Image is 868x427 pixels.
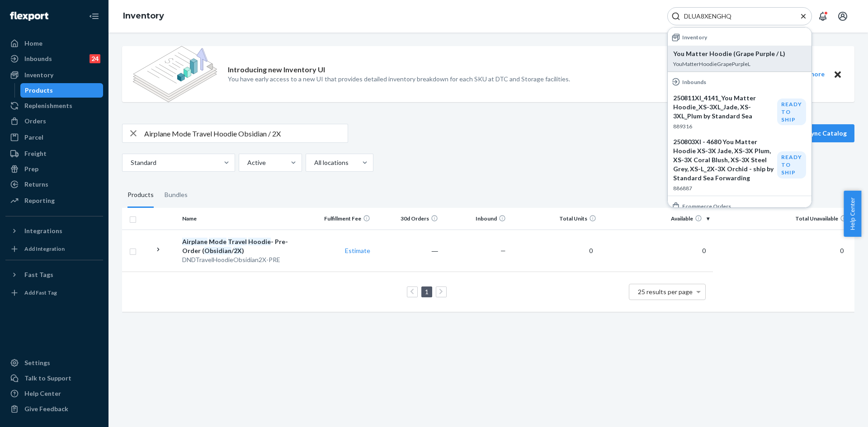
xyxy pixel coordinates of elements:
[777,99,806,125] div: Ready to ship
[123,11,164,21] a: Inventory
[209,238,226,245] em: Mode
[836,247,847,254] span: 0
[24,149,47,158] div: Freight
[500,247,506,254] span: —
[228,238,247,245] em: Travel
[5,402,103,416] button: Give Feedback
[24,180,48,189] div: Returns
[374,230,442,272] td: ―
[24,70,53,80] div: Inventory
[24,389,61,398] div: Help Center
[5,68,103,82] a: Inventory
[600,208,713,230] th: Available
[698,247,709,254] span: 0
[182,237,302,255] div: - Pre-Order ( / )
[182,255,302,264] div: DNDTravelHoodieObsidian2X-PRE
[24,101,72,110] div: Replenishments
[799,12,808,21] button: Close Search
[673,137,777,183] p: 250803XI - 4680 You Matter Hoodie XS-3X Jade, XS-3X Plum, XS-3X Coral Blush, XS-3X Steel Grey, XS...
[5,52,103,66] a: Inbounds24
[442,208,509,230] th: Inbound
[673,94,777,121] p: 250811XI_4141_You Matter Hoodie_XS-3XL_Jade, XS-3XL_Plum by Standard Sea
[5,267,103,282] button: Fast Tags
[832,69,844,80] button: Close
[116,3,171,29] ol: breadcrumbs
[313,158,314,167] input: All locations
[24,117,46,126] div: Orders
[680,12,792,21] input: Search Input
[585,247,596,254] span: 0
[5,193,103,208] a: Reporting
[24,270,53,279] div: Fast Tags
[777,151,806,178] div: Ready to ship
[671,12,680,21] svg: Search Icon
[24,358,50,367] div: Settings
[5,242,103,256] a: Add Integration
[24,196,55,205] div: Reporting
[790,124,854,142] button: Sync Catalog
[713,208,854,230] th: Total Unavailable
[5,386,103,401] a: Help Center
[24,374,71,383] div: Talk to Support
[673,60,806,68] p: YouMatterHoodieGrapePurpleL
[248,238,271,245] em: Hoodie
[5,114,103,128] a: Orders
[24,404,68,413] div: Give Feedback
[423,288,430,296] a: Page 1 is your current page
[165,183,188,208] div: Bundles
[5,356,103,370] a: Settings
[130,158,131,167] input: Standard
[24,245,65,253] div: Add Integration
[306,208,374,230] th: Fulfillment Fee
[25,86,53,95] div: Products
[133,46,217,102] img: new-reports-banner-icon.82668bd98b6a51aee86340f2a7b77ae3.png
[144,124,348,142] input: Search inventory by name or sku
[10,12,48,21] img: Flexport logo
[182,238,208,245] em: Airplane
[638,288,693,296] span: 25 results per page
[673,49,806,58] p: You Matter Hoodie (Grape Purple / L)
[24,289,57,296] div: Add Fast Tag
[90,54,100,63] div: 24
[179,208,306,230] th: Name
[673,122,777,130] p: 889316
[20,83,104,98] a: Products
[228,65,325,75] p: Introducing new Inventory UI
[85,7,103,25] button: Close Navigation
[246,158,247,167] input: Active
[682,79,706,85] h6: Inbounds
[682,34,707,40] h6: Inventory
[374,208,442,230] th: 30d Orders
[814,7,832,25] button: Open notifications
[24,164,38,174] div: Prep
[204,247,231,254] em: Obsidian
[682,203,731,209] h6: Ecommerce Orders
[509,208,600,230] th: Total Units
[24,39,42,48] div: Home
[345,247,370,254] a: Estimate
[228,75,570,84] p: You have early access to a new UI that provides detailed inventory breakdown for each SKU at DTC ...
[24,133,43,142] div: Parcel
[5,146,103,161] a: Freight
[5,177,103,192] a: Returns
[234,247,242,254] em: 2X
[5,162,103,176] a: Prep
[834,7,852,25] button: Open account menu
[127,183,154,208] div: Products
[5,224,103,238] button: Integrations
[5,371,103,385] a: Talk to Support
[24,54,52,63] div: Inbounds
[5,99,103,113] a: Replenishments
[24,226,62,235] div: Integrations
[5,36,103,51] a: Home
[5,286,103,300] a: Add Fast Tag
[5,130,103,145] a: Parcel
[673,184,777,192] p: 886887
[844,191,861,237] button: Help Center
